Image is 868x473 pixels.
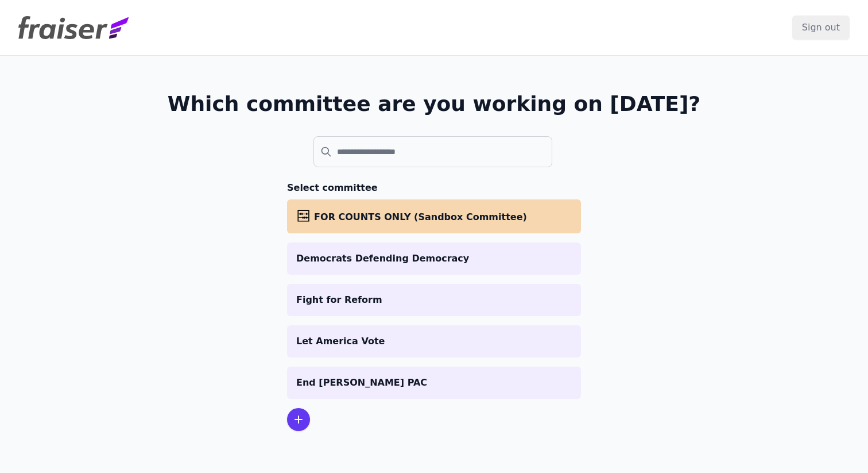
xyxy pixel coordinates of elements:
[287,243,581,275] a: Democrats Defending Democracy
[296,376,572,390] p: End [PERSON_NAME] PAC
[296,334,572,348] p: Let America Vote
[287,367,581,399] a: End [PERSON_NAME] PAC
[18,16,129,39] img: Fraiser Logo
[296,293,572,307] p: Fight for Reform
[314,211,527,222] span: FOR COUNTS ONLY (Sandbox Committee)
[287,325,581,357] a: Let America Vote
[287,199,581,233] a: FOR COUNTS ONLY (Sandbox Committee)
[296,252,572,266] p: Democrats Defending Democracy
[792,16,850,40] input: Sign out
[287,181,581,195] h3: Select committee
[287,284,581,316] a: Fight for Reform
[168,93,701,116] h1: Which committee are you working on [DATE]?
